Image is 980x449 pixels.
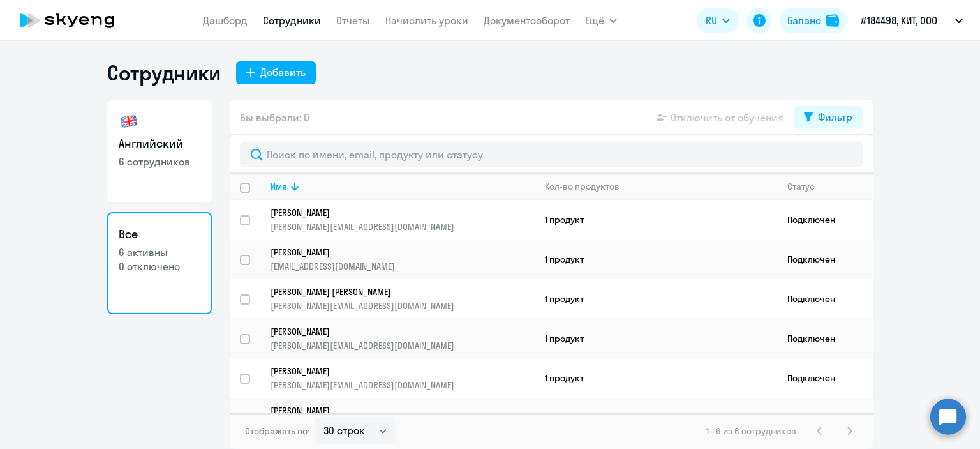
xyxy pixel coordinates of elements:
td: Подключен [777,319,873,358]
div: Статус [787,181,815,192]
a: Сотрудники [263,14,321,27]
p: 0 отключено [119,259,200,273]
button: Добавить [236,61,316,84]
p: [PERSON_NAME][EMAIL_ADDRESS][DOMAIN_NAME] [271,379,534,391]
div: Кол-во продуктов [545,181,620,192]
p: 6 активны [119,245,200,259]
div: Фильтр [818,109,852,125]
button: RU [697,8,739,33]
a: [PERSON_NAME][DOMAIN_NAME][EMAIL_ADDRESS][DOMAIN_NAME] [271,405,534,430]
a: Документооборот [484,14,570,27]
span: Вы выбрали: 0 [240,110,309,125]
button: Ещё [585,8,617,33]
button: Балансbalance [780,8,847,33]
td: 1 продукт [535,279,777,319]
td: 1 продукт [535,358,777,398]
span: Отображать по: [245,425,309,437]
button: #184498, КИТ, ООО [854,5,969,36]
td: Подключен [777,279,873,319]
a: Дашборд [203,14,248,27]
span: 1 - 6 из 6 сотрудников [706,425,796,437]
p: [PERSON_NAME] [271,247,517,258]
p: [EMAIL_ADDRESS][DOMAIN_NAME] [271,261,534,272]
div: Имя [271,181,534,192]
a: Отчеты [336,14,370,27]
input: Поиск по имени, email, продукту или статусу [240,142,863,167]
span: Ещё [585,13,604,28]
p: [PERSON_NAME][EMAIL_ADDRESS][DOMAIN_NAME] [271,221,534,232]
div: Кол-во продуктов [545,181,776,192]
td: Подключен [777,358,873,398]
a: [PERSON_NAME][PERSON_NAME][EMAIL_ADDRESS][DOMAIN_NAME] [271,207,534,232]
span: RU [706,13,717,28]
h3: Английский [119,135,200,152]
a: Начислить уроки [385,14,468,27]
td: 1 продукт [535,240,777,279]
p: [PERSON_NAME] [271,326,517,337]
td: 1 продукт [535,319,777,358]
p: [PERSON_NAME] [271,365,517,377]
button: Фильтр [794,106,863,129]
td: Подключен [777,200,873,240]
p: [PERSON_NAME][EMAIL_ADDRESS][DOMAIN_NAME] [271,300,534,312]
td: 1 продукт [535,398,777,438]
a: [PERSON_NAME][PERSON_NAME][EMAIL_ADDRESS][DOMAIN_NAME] [271,365,534,391]
a: Все6 активны0 отключено [107,212,212,314]
img: english [119,111,139,132]
h1: Сотрудники [107,60,221,86]
p: [PERSON_NAME] [271,207,517,218]
div: Добавить [260,65,306,80]
img: balance [826,14,839,27]
div: Баланс [787,13,821,28]
p: [PERSON_NAME] [271,405,517,416]
div: Имя [271,181,287,192]
p: #184498, КИТ, ООО [861,13,937,28]
a: [PERSON_NAME][PERSON_NAME][EMAIL_ADDRESS][DOMAIN_NAME] [271,326,534,351]
p: [PERSON_NAME] [PERSON_NAME] [271,286,517,298]
td: 1 продукт [535,200,777,240]
td: Подключен [777,398,873,438]
a: Английский6 сотрудников [107,100,212,202]
h3: Все [119,226,200,243]
p: 6 сотрудников [119,155,200,169]
td: Подключен [777,240,873,279]
a: [PERSON_NAME][EMAIL_ADDRESS][DOMAIN_NAME] [271,247,534,272]
p: [PERSON_NAME][EMAIL_ADDRESS][DOMAIN_NAME] [271,340,534,351]
a: [PERSON_NAME] [PERSON_NAME][PERSON_NAME][EMAIL_ADDRESS][DOMAIN_NAME] [271,286,534,312]
div: Статус [787,181,872,192]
